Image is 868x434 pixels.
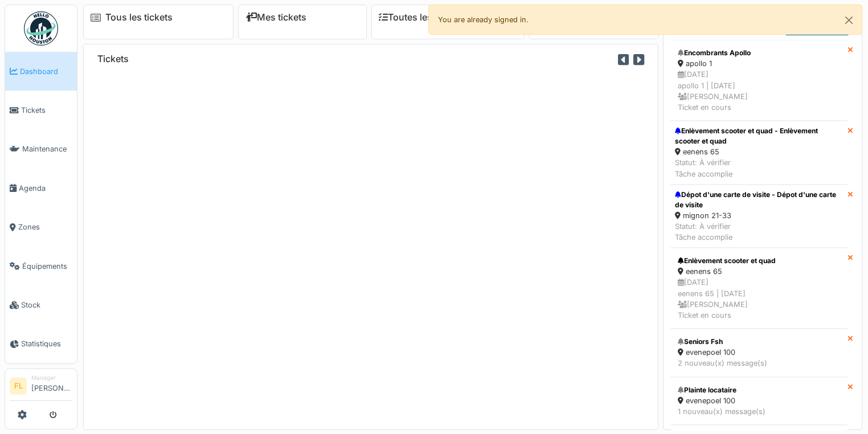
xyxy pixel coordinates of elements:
img: Badge_color-CXgf-gQk.svg [24,11,58,46]
div: Encombrants Apollo [678,48,840,58]
div: Enlèvement scooter et quad - Enlèvement scooter et quad [675,126,843,146]
div: Manager [31,374,72,382]
li: FL [10,378,27,395]
span: Dashboard [20,66,72,77]
a: Équipements [5,247,77,285]
span: Tickets [21,105,72,116]
li: [PERSON_NAME] [31,374,72,398]
div: eenens 65 [675,146,843,157]
a: Dashboard [5,52,77,91]
a: Stock [5,285,77,324]
a: Zones [5,208,77,247]
a: Dépot d'une carte de visite - Dépot d'une carte de visite mignon 21-33 Statut: À vérifierTâche ac... [670,185,847,248]
a: Agenda [5,169,77,207]
div: Statut: À vérifier Tâche accomplie [675,157,843,179]
span: Équipements [22,261,72,272]
div: Dépot d'une carte de visite - Dépot d'une carte de visite [675,190,843,210]
a: Tous les tickets [105,12,173,23]
div: 1 nouveau(x) message(s) [678,406,840,417]
a: Enlèvement scooter et quad - Enlèvement scooter et quad eenens 65 Statut: À vérifierTâche accomplie [670,121,847,185]
span: Statistiques [21,338,72,349]
a: Encombrants Apollo apollo 1 [DATE]apollo 1 | [DATE] [PERSON_NAME]Ticket en cours [670,40,847,121]
div: evenepoel 100 [678,395,840,406]
span: Agenda [19,183,72,194]
a: Tickets [5,91,77,129]
h6: Tickets [97,54,129,64]
a: Toutes les tâches [379,12,464,23]
div: You are already signed in. [428,5,862,35]
div: Seniors Fsh [678,337,840,347]
a: Plainte locataire evenepoel 100 1 nouveau(x) message(s) [670,377,847,425]
span: Maintenance [22,144,72,154]
a: Maintenance [5,130,77,169]
div: apollo 1 [678,58,840,69]
a: FL Manager[PERSON_NAME] [10,374,72,401]
div: evenepoel 100 [678,347,840,358]
a: Seniors Fsh evenepoel 100 2 nouveau(x) message(s) [670,329,847,376]
div: [DATE] apollo 1 | [DATE] [PERSON_NAME] Ticket en cours [678,69,840,113]
button: Close [836,5,862,35]
div: Plainte locataire [678,385,840,395]
div: [DATE] eenens 65 | [DATE] [PERSON_NAME] Ticket en cours [678,277,840,321]
a: Statistiques [5,325,77,363]
div: mignon 21-33 [675,210,843,221]
div: Statut: À vérifier Tâche accomplie [675,221,843,243]
div: eenens 65 [678,266,840,277]
a: Enlèvement scooter et quad eenens 65 [DATE]eenens 65 | [DATE] [PERSON_NAME]Ticket en cours [670,248,847,329]
div: 2 nouveau(x) message(s) [678,358,840,369]
span: Stock [21,300,72,310]
span: Zones [18,222,72,232]
a: Mes tickets [245,12,306,23]
div: Enlèvement scooter et quad [678,256,840,266]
